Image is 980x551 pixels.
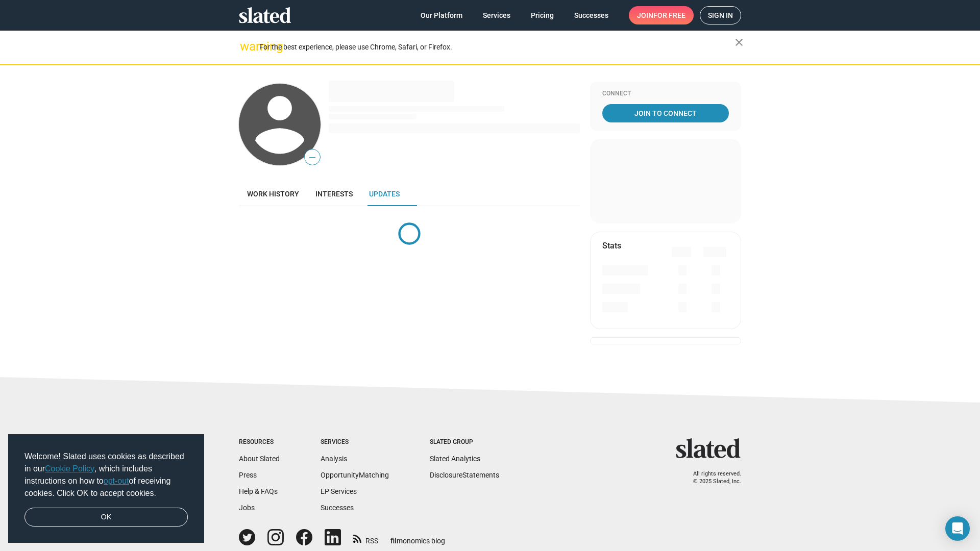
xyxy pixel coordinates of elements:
[430,471,499,479] a: DisclosureStatements
[531,6,554,24] span: Pricing
[412,6,471,24] a: Our Platform
[733,36,745,48] mat-icon: close
[566,6,617,24] a: Successes
[700,6,741,24] a: Sign in
[653,6,685,24] span: for free
[475,6,519,24] a: Services
[240,40,252,53] mat-icon: warning
[45,464,94,473] a: Cookie Policy
[574,6,608,24] span: Successes
[239,455,280,463] a: About Slated
[602,90,729,98] div: Connect
[523,6,562,24] a: Pricing
[430,438,499,446] div: Slated Group
[708,7,733,24] span: Sign in
[390,537,403,545] span: film
[239,438,280,446] div: Resources
[321,438,389,446] div: Services
[239,471,257,479] a: Press
[390,528,445,546] a: filmonomics blog
[321,471,389,479] a: OpportunityMatching
[24,508,188,527] a: dismiss cookie message
[104,477,129,485] a: opt-out
[604,104,727,122] span: Join To Connect
[361,182,408,206] a: Updates
[430,455,480,463] a: Slated Analytics
[637,6,685,24] span: Join
[239,182,307,206] a: Work history
[602,104,729,122] a: Join To Connect
[24,450,188,499] span: Welcome! Slated uses cookies as described in our , which includes instructions on how to of recei...
[307,182,361,206] a: Interests
[321,504,354,512] a: Successes
[247,190,299,198] span: Work history
[8,434,204,543] div: cookieconsent
[305,151,320,164] span: —
[421,6,462,24] span: Our Platform
[315,190,353,198] span: Interests
[682,470,741,485] p: All rights reserved. © 2025 Slated, Inc.
[369,190,400,198] span: Updates
[629,6,694,24] a: Joinfor free
[239,504,255,512] a: Jobs
[945,516,970,541] div: Open Intercom Messenger
[239,487,278,495] a: Help & FAQs
[259,40,735,54] div: For the best experience, please use Chrome, Safari, or Firefox.
[483,6,510,24] span: Services
[321,487,357,495] a: EP Services
[353,530,378,546] a: RSS
[602,240,621,251] mat-card-title: Stats
[321,455,347,463] a: Analysis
